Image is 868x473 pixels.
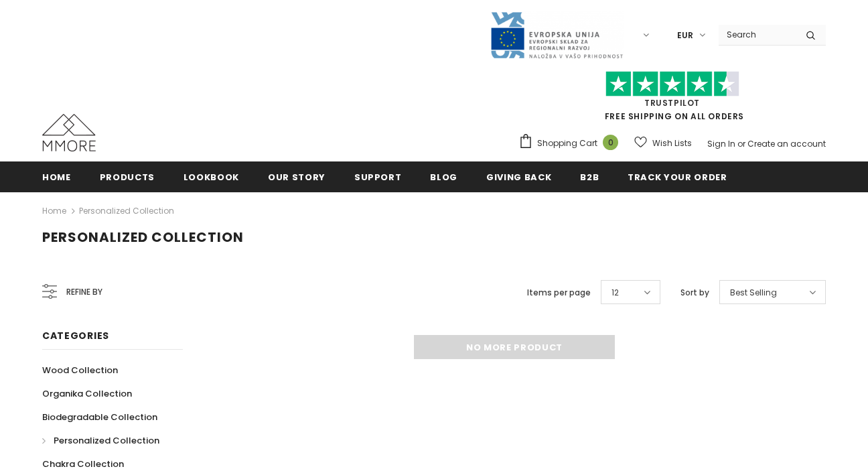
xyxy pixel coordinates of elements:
[430,171,457,184] span: Blog
[42,382,132,405] a: Organika Collection
[490,29,624,40] a: Javni Razpis
[652,137,692,150] span: Wish Lists
[42,114,96,151] img: MMORE Cases
[518,133,625,153] a: Shopping Cart 0
[42,458,124,470] span: Chakra Collection
[42,161,71,192] a: Home
[42,364,118,377] span: Wood Collection
[730,286,777,299] span: Best Selling
[580,161,599,192] a: B2B
[268,161,325,192] a: Our Story
[537,137,597,150] span: Shopping Cart
[42,228,244,247] span: Personalized Collection
[518,77,826,122] span: FREE SHIPPING ON ALL ORDERS
[100,171,155,184] span: Products
[707,138,735,149] a: Sign In
[42,358,118,382] a: Wood Collection
[42,429,159,452] a: Personalized Collection
[628,161,727,192] a: Track your order
[184,171,239,184] span: Lookbook
[184,161,239,192] a: Lookbook
[644,97,700,109] a: Trustpilot
[737,138,745,149] span: or
[486,161,551,192] a: Giving back
[677,29,693,42] span: EUR
[747,138,826,149] a: Create an account
[268,171,325,184] span: Our Story
[42,405,157,429] a: Biodegradable Collection
[79,205,174,216] a: Personalized Collection
[580,171,599,184] span: B2B
[486,171,551,184] span: Giving back
[527,286,591,299] label: Items per page
[54,434,159,447] span: Personalized Collection
[605,71,739,97] img: Trust Pilot Stars
[719,25,796,44] input: Search Site
[430,161,457,192] a: Blog
[100,161,155,192] a: Products
[628,171,727,184] span: Track your order
[680,286,709,299] label: Sort by
[42,411,157,423] span: Biodegradable Collection
[42,203,66,219] a: Home
[66,285,102,299] span: Refine by
[42,329,109,342] span: Categories
[42,171,71,184] span: Home
[42,387,132,400] span: Organika Collection
[354,171,402,184] span: support
[634,131,692,155] a: Wish Lists
[354,161,402,192] a: support
[611,286,619,299] span: 12
[490,11,624,60] img: Javni Razpis
[603,135,618,150] span: 0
